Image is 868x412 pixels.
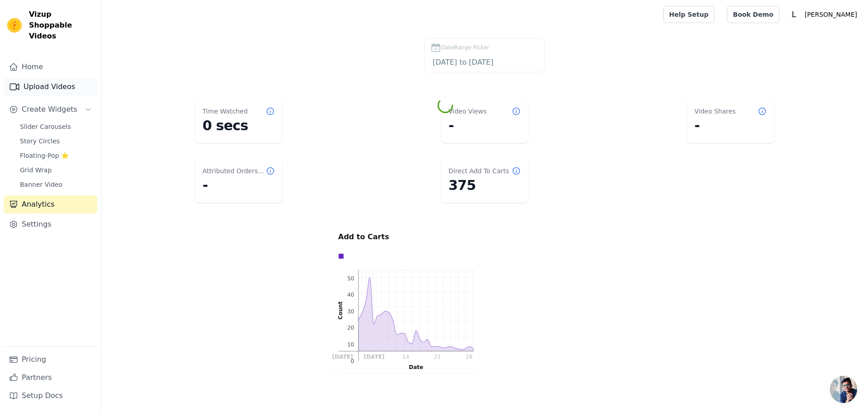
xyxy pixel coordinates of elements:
[7,18,22,33] img: Vizup
[441,43,489,52] span: DateRange Picker
[20,137,60,146] span: Story Circles
[4,58,97,76] a: Home
[364,354,385,360] text: [DATE]
[4,78,97,96] a: Upload Videos
[347,325,354,331] text: 20
[4,100,97,118] button: Create Widgets
[448,107,486,116] dt: Video Views
[203,107,248,116] dt: Time Watched
[434,354,441,360] g: Sun Sep 21 2025 00:00:00 GMT+0200 (Mitteleuropäische Sommerzeit)
[801,6,861,23] p: [PERSON_NAME]
[4,350,97,369] a: Pricing
[336,251,472,261] div: Data groups
[203,177,275,194] dd: -
[409,364,423,370] text: Date
[430,57,539,68] input: DateRange Picker
[14,164,97,176] a: Grid Wrap
[402,354,409,360] text: 14
[4,195,97,213] a: Analytics
[4,215,97,233] a: Settings
[792,10,796,19] text: L
[364,354,385,360] g: Sun Sep 07 2025 00:00:00 GMT+0200 (Mitteleuropäische Sommerzeit)
[29,9,94,42] span: Vizup Shoppable Videos
[337,301,344,319] text: Count
[830,376,857,403] div: Chat öffnen
[4,387,97,405] a: Setup Docs
[20,166,52,175] span: Grid Wrap
[332,354,353,360] g: Sun Aug 31 2025 00:00:00 GMT+0200 (Mitteleuropäische Sommerzeit)
[663,6,714,23] a: Help Setup
[203,118,275,134] dd: 0 secs
[466,354,472,360] text: 28
[332,354,353,360] text: [DATE]
[347,308,354,315] text: 30
[448,177,521,194] dd: 375
[22,104,77,115] span: Create Widgets
[14,149,97,162] a: Floating-Pop ⭐
[14,135,97,147] a: Story Circles
[434,354,441,360] text: 21
[727,6,779,23] a: Book Demo
[351,358,354,365] text: 0
[4,369,97,387] a: Partners
[448,118,521,134] dd: -
[20,122,71,131] span: Slider Carousels
[448,166,509,175] dt: Direct Add To Carts
[466,354,472,360] g: Sun Sep 28 2025 00:00:00 GMT+0200 (Mitteleuropäische Sommerzeit)
[14,120,97,133] a: Slider Carousels
[203,166,266,175] dt: Attributed Orders Count
[332,351,474,360] g: bottom ticks
[20,151,69,160] span: Floating-Pop ⭐
[347,341,354,348] text: 10
[347,270,359,365] g: left ticks
[694,118,767,134] dd: -
[338,232,474,242] p: Add to Carts
[327,270,359,365] g: left axis
[20,180,62,189] span: Banner Video
[347,292,354,298] text: 40
[694,107,736,116] dt: Video Shares
[402,354,409,360] g: Sun Sep 14 2025 00:00:00 GMT+0200 (Mitteleuropäische Sommerzeit)
[14,178,97,191] a: Banner Video
[787,6,861,23] button: L [PERSON_NAME]
[347,275,354,282] text: 50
